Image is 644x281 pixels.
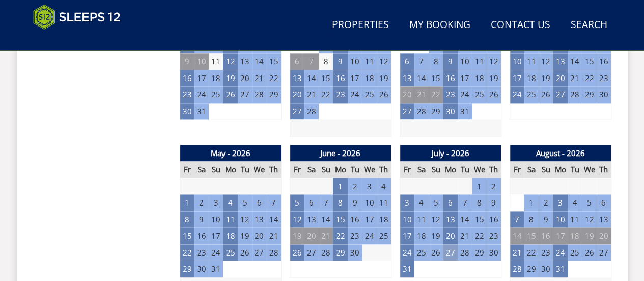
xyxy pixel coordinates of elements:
[472,178,486,195] td: 1
[539,244,553,261] td: 23
[510,145,611,162] th: August - 2026
[377,53,391,70] td: 12
[597,70,611,87] td: 23
[180,145,281,162] th: May - 2026
[28,36,135,44] iframe: Customer reviews powered by Trustpilot
[539,227,553,244] td: 16
[458,53,472,70] td: 10
[333,211,347,228] td: 15
[597,244,611,261] td: 27
[582,194,596,211] td: 5
[304,70,318,87] td: 14
[290,244,304,261] td: 26
[194,53,208,70] td: 10
[333,244,347,261] td: 29
[400,70,414,87] td: 13
[582,211,596,228] td: 12
[223,86,237,103] td: 26
[510,53,524,70] td: 10
[405,14,474,37] a: My Booking
[209,194,223,211] td: 3
[348,161,362,178] th: Tu
[414,70,428,87] td: 14
[524,161,538,178] th: Sa
[597,211,611,228] td: 13
[414,161,428,178] th: Sa
[524,227,538,244] td: 15
[267,70,281,87] td: 22
[180,211,194,228] td: 8
[567,14,611,37] a: Search
[377,178,391,195] td: 4
[414,227,428,244] td: 18
[443,227,457,244] td: 20
[553,244,567,261] td: 24
[304,227,318,244] td: 20
[524,86,538,103] td: 25
[319,53,333,70] td: 8
[209,244,223,261] td: 24
[180,86,194,103] td: 23
[348,211,362,228] td: 16
[539,53,553,70] td: 12
[487,244,501,261] td: 30
[414,103,428,120] td: 28
[319,211,333,228] td: 14
[194,244,208,261] td: 23
[414,194,428,211] td: 4
[180,261,194,277] td: 29
[267,53,281,70] td: 15
[223,194,237,211] td: 4
[377,194,391,211] td: 11
[252,227,266,244] td: 20
[290,161,304,178] th: Fr
[180,103,194,120] td: 30
[400,145,501,162] th: July - 2026
[304,86,318,103] td: 21
[487,227,501,244] td: 23
[568,70,582,87] td: 21
[252,194,266,211] td: 6
[319,86,333,103] td: 22
[400,261,414,277] td: 31
[568,194,582,211] td: 4
[252,161,266,178] th: We
[414,211,428,228] td: 11
[458,227,472,244] td: 21
[458,211,472,228] td: 14
[194,261,208,277] td: 30
[328,14,393,37] a: Properties
[510,161,524,178] th: Fr
[510,211,524,228] td: 7
[597,194,611,211] td: 6
[180,244,194,261] td: 22
[362,86,376,103] td: 25
[267,211,281,228] td: 14
[443,211,457,228] td: 13
[362,227,376,244] td: 24
[582,161,596,178] th: We
[568,227,582,244] td: 18
[510,86,524,103] td: 24
[524,244,538,261] td: 22
[553,211,567,228] td: 10
[414,53,428,70] td: 7
[472,86,486,103] td: 25
[487,211,501,228] td: 16
[348,53,362,70] td: 10
[429,194,443,211] td: 5
[400,194,414,211] td: 3
[597,161,611,178] th: Th
[348,227,362,244] td: 23
[238,161,252,178] th: Tu
[180,194,194,211] td: 1
[333,227,347,244] td: 22
[319,161,333,178] th: Su
[472,244,486,261] td: 29
[553,161,567,178] th: Mo
[180,227,194,244] td: 15
[472,161,486,178] th: We
[290,70,304,87] td: 13
[429,211,443,228] td: 12
[290,194,304,211] td: 5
